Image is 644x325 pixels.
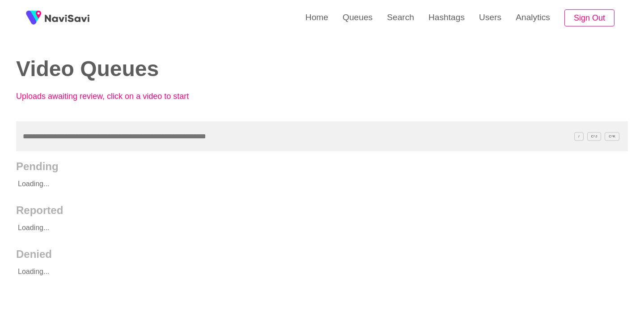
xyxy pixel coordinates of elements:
[16,217,567,239] p: Loading...
[605,132,619,141] span: C^K
[16,261,567,283] p: Loading...
[564,9,614,27] button: Sign Out
[22,7,45,29] img: fireSpot
[574,132,583,141] span: /
[16,173,567,195] p: Loading...
[16,160,628,173] h2: Pending
[16,248,628,261] h2: Denied
[45,13,89,22] img: fireSpot
[587,132,602,141] span: C^J
[16,92,213,101] p: Uploads awaiting review, click on a video to start
[16,204,628,217] h2: Reported
[16,57,309,81] h2: Video Queues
